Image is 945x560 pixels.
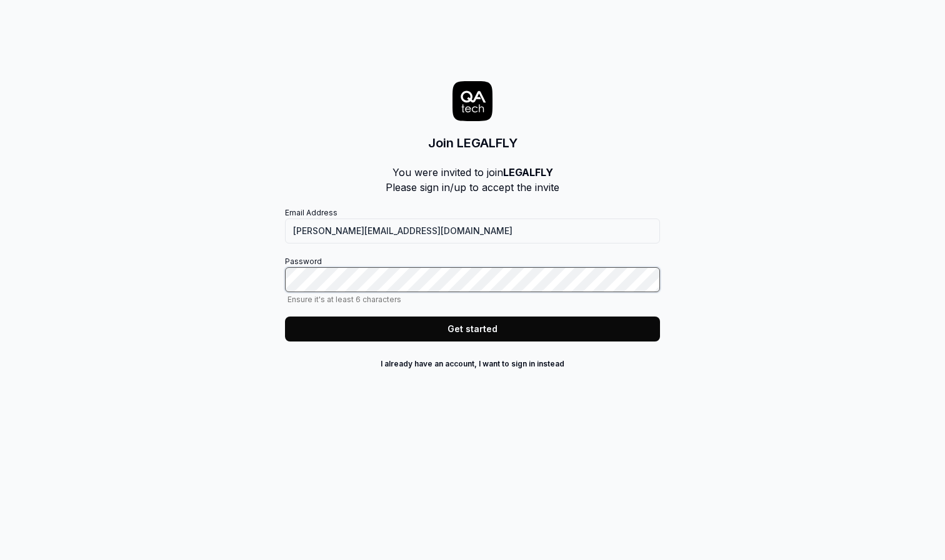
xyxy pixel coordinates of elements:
input: Email Address [285,219,660,243]
h3: Join LEGALFLY [428,134,517,152]
p: You were invited to join [386,165,559,180]
button: I already have an account, I want to sign in instead [285,354,660,374]
button: Get started [285,317,660,341]
input: PasswordEnsure it's at least 6 characters [285,267,660,292]
p: Please sign in/up to accept the invite [386,180,559,195]
b: LEGALFLY [503,166,553,179]
label: Email Address [285,207,660,243]
label: Password [285,256,660,304]
span: Ensure it's at least 6 characters [285,295,660,304]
